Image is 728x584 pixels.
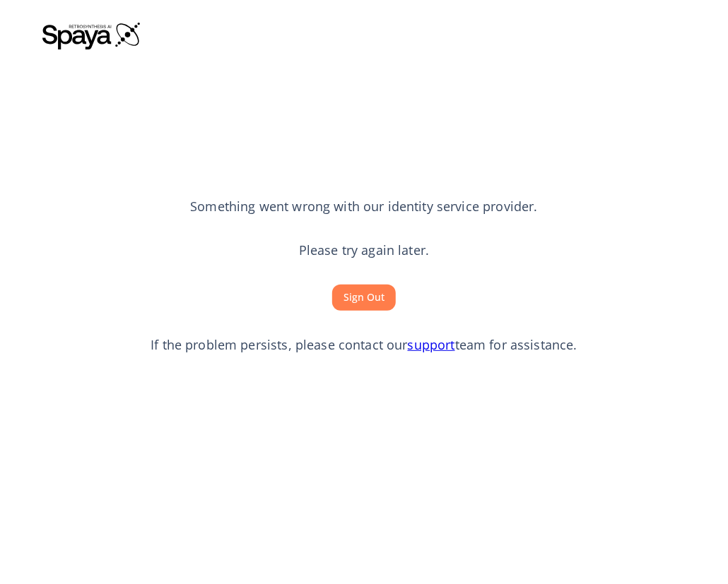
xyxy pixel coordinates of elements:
[190,198,537,216] p: Something went wrong with our identity service provider.
[332,285,396,311] button: Sign Out
[42,21,141,49] img: Spaya logo
[151,336,577,354] p: If the problem persists, please contact our team for assistance.
[299,242,429,260] p: Please try again later.
[408,336,455,353] a: support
